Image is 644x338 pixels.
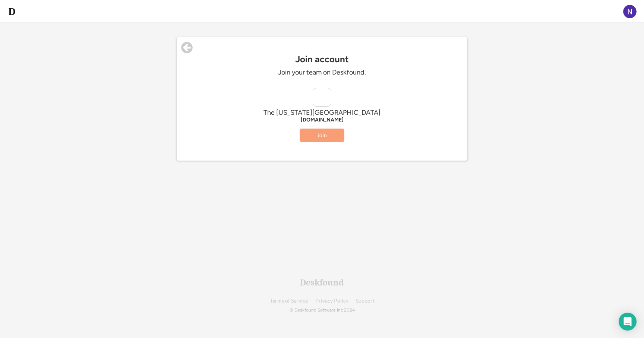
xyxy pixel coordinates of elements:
div: [DOMAIN_NAME] [210,117,434,123]
a: Privacy Policy [315,298,348,304]
button: Join [300,129,344,142]
img: yH5BAEAAAAALAAAAAABAAEAAAIBRAA7 [313,88,331,106]
img: ACg8ocINvX_eWJPOegc_3_Yr11z2Az3MK278TNO3tdRdkxpLyr_sKg=s96-c [623,5,637,18]
div: Deskfound [300,278,344,287]
div: Join your team on Deskfound. [210,68,434,77]
div: Join account [177,54,467,64]
div: Open Intercom Messenger [619,313,637,331]
div: The [US_STATE][GEOGRAPHIC_DATA] [210,108,434,117]
a: Support [356,298,375,304]
img: d-whitebg.png [7,7,16,16]
a: Terms of Service [270,298,308,304]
